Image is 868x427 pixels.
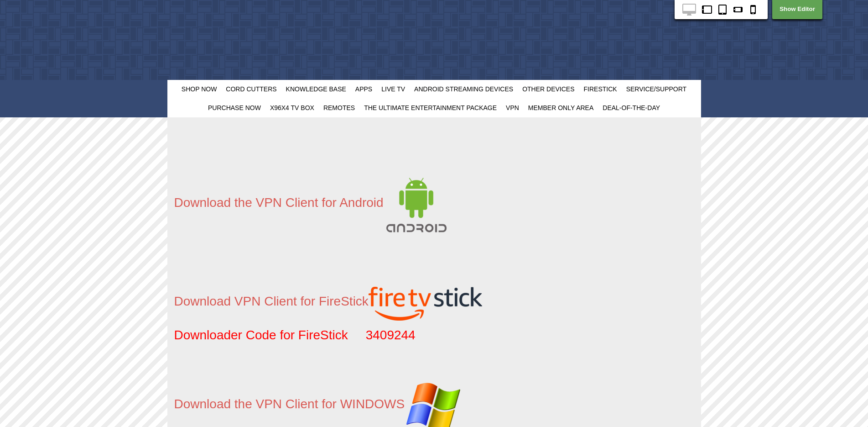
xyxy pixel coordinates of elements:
span: The Ultimate Entertainment Package [364,104,497,111]
a: Android Streaming Devices [410,80,518,99]
span: FireStick [584,85,617,93]
span: Service/Support [626,85,687,93]
img: Links to https://drive.google.com/uc?export=download&id=1Liitw8cChY3I_mLHeCAK4q01XSbhIk1e [369,287,482,321]
img: icon-phone.png [746,4,760,16]
span: Cord Cutters [226,85,276,93]
a: Deal-Of-The-Day [598,99,665,117]
span: Download VPN Client for FireStick [174,294,369,308]
a: Other Devices [518,80,579,99]
a: X96X4 TV Box [265,99,319,117]
a: Remotes [319,99,359,117]
span: Member Only Area [528,104,593,111]
span: VPN [506,104,519,111]
a: Service/Support [622,80,691,99]
span: Downloader Code for FireStick 3409244 [174,328,416,342]
a: Knowledge Base [281,80,351,99]
span: Deal-Of-The-Day [603,104,660,111]
a: VPN [501,99,524,117]
span: Android Streaming Devices [414,85,513,93]
img: icon-tablet.png [716,4,729,16]
span: X96X4 TV Box [270,104,314,111]
span: Remotes [323,104,355,111]
span: Apps [355,85,372,93]
span: Shop Now [182,85,217,93]
img: icon-desktop.png [682,4,696,16]
img: icon-phoneside.png [731,4,745,16]
a: Shop Now [177,80,222,99]
a: FireStick [579,80,622,99]
span: Other Devices [522,85,574,93]
span: Knowledge Base [286,85,346,93]
a: Download VPN Client for FireStick [174,300,482,307]
span: Live TV [381,85,405,93]
span: Purchase Now [208,104,261,111]
marquee: Click the appropriate link to download the VPN Client you need. Ignor any Google warnings. [174,127,694,163]
a: Download the VPN Client for WINDOWS [174,402,462,410]
a: Download the VPN Client for Android [174,201,449,208]
img: icon-tabletside.png [700,4,714,16]
a: The Ultimate Entertainment Package [359,99,501,117]
img: Links to https://drive.google.com/uc?export=download&id=189yJ6xB64EPcwcZHfjikN4HfqRcd7MRe [384,172,449,238]
span: Download the VPN Client for WINDOWS [174,397,405,411]
a: Live TV [377,80,410,99]
span: Download the VPN Client for Android [174,195,384,210]
a: Purchase Now [203,99,265,117]
a: Member Only Area [524,99,598,117]
a: Cord Cutters [221,80,281,99]
a: Apps [351,80,377,99]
